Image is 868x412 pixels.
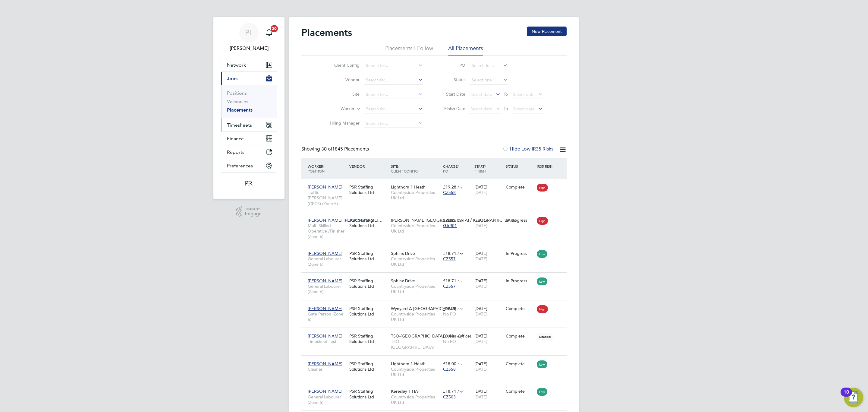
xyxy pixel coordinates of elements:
[527,27,567,36] button: New Placement
[227,136,244,141] span: Finance
[227,62,246,68] span: Network
[306,181,567,186] a: [PERSON_NAME]Traffic [PERSON_NAME] (CPCS) (Zone 5)PSR Staffing Solutions LtdLighthorn 1 HeathCoun...
[391,217,516,223] span: [PERSON_NAME][GEOGRAPHIC_DATA] / [GEOGRAPHIC_DATA]
[308,394,346,405] span: General Labourer (Zone 5)
[306,330,567,335] a: [PERSON_NAME]Timesheet TestPSR Staffing Solutions LtdTSO-[GEOGRAPHIC_DATA] (Head Office)TSO-[GEOG...
[391,164,418,173] span: / Client Config
[308,164,325,173] span: / Position
[227,149,244,155] span: Reports
[537,250,547,258] span: Low
[458,306,463,311] span: / hr
[474,256,487,261] span: [DATE]
[236,206,262,218] a: Powered byEngage
[537,360,547,368] span: Low
[474,311,487,317] span: [DATE]
[308,311,346,322] span: Gate Person (Zone 6)
[245,211,262,217] span: Engage
[227,90,247,96] a: Positions
[221,132,277,145] button: Finance
[474,164,486,173] span: / Finish
[443,361,456,366] span: £18.00
[473,385,504,402] div: [DATE]
[227,122,252,128] span: Timesheets
[470,62,508,70] input: Search for...
[506,217,534,223] div: In Progress
[348,330,389,347] div: PSR Staffing Solutions Ltd
[470,92,492,97] span: Select date
[391,366,440,377] span: Countryside Properties UK Ltd
[306,275,567,280] a: [PERSON_NAME]General Labourer (Zone 6)PSR Staffing Solutions LtdSphinx DriveCountryside Propertie...
[348,214,389,231] div: PSR Staffing Solutions Ltd
[391,333,471,339] span: TSO-[GEOGRAPHIC_DATA] (Head Office)
[348,161,389,172] div: Vendor
[364,76,423,84] input: Search for...
[321,146,332,152] span: 30 of
[308,184,342,190] span: [PERSON_NAME]
[535,161,556,172] div: IR35 Risk
[458,389,463,394] span: / hr
[320,106,354,112] label: Worker
[506,251,534,256] div: In Progress
[325,77,360,82] label: Vendor
[308,284,346,294] span: General Labourer (Zone 6)
[308,306,342,311] span: [PERSON_NAME]
[348,385,389,402] div: PSR Staffing Solutions Ltd
[213,17,285,199] nav: Main navigation
[221,159,277,172] button: Preferences
[221,45,277,52] span: Paul Ledingham
[473,275,504,292] div: [DATE]
[844,388,863,407] button: Open Resource Center, 10 new notifications
[221,72,277,85] button: Jobs
[308,278,342,284] span: [PERSON_NAME]
[348,275,389,292] div: PSR Staffing Solutions Ltd
[473,181,504,198] div: [DATE]
[438,62,465,68] label: PO
[513,106,535,112] span: Select date
[308,190,346,206] span: Traffic [PERSON_NAME] (CPCS) (Zone 5)
[458,362,463,366] span: / hr
[458,218,463,223] span: / hr
[391,256,440,267] span: Countryside Properties UK Ltd
[263,23,275,42] a: 20
[391,223,440,234] span: Countryside Properties UK Ltd
[227,99,248,104] a: Vacancies
[506,361,534,366] div: Complete
[325,91,360,97] label: Site
[221,179,277,188] a: Go to home page
[473,248,504,265] div: [DATE]
[458,279,463,283] span: / hr
[537,217,548,225] span: High
[325,120,360,126] label: Hiring Manager
[348,358,389,375] div: PSR Staffing Solutions Ltd
[321,146,369,152] span: 1845 Placements
[306,358,567,363] a: [PERSON_NAME]CleanerPSR Staffing Solutions LtdLighthorn 1 HeathCountryside Properties UK Ltd£18.0...
[513,92,535,97] span: Select date
[473,214,504,231] div: [DATE]
[227,163,253,169] span: Preferences
[227,107,253,113] a: Placements
[473,161,504,176] div: Start
[364,105,423,113] input: Search for...
[391,284,440,294] span: Countryside Properties UK Ltd
[221,23,277,52] a: PL[PERSON_NAME]
[391,278,415,284] span: Sphinx Drive
[443,223,457,228] span: GAR01
[245,206,262,211] span: Powered by
[301,146,370,152] div: Showing
[364,62,423,70] input: Search for...
[306,247,567,252] a: [PERSON_NAME]General Labourer (Zone 6)PSR Staffing Solutions LtdSphinx DriveCountryside Propertie...
[348,248,389,265] div: PSR Staffing Solutions Ltd
[364,90,423,99] input: Search for...
[443,184,456,190] span: £19.28
[443,306,456,311] span: £19.28
[438,91,465,97] label: Start Date
[844,392,849,400] div: 10
[506,333,534,339] div: Complete
[504,161,536,172] div: Status
[443,366,456,372] span: CZ558
[537,184,548,192] span: High
[537,388,547,396] span: Low
[537,277,547,285] span: Low
[455,334,463,338] span: / day
[308,361,342,366] span: [PERSON_NAME]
